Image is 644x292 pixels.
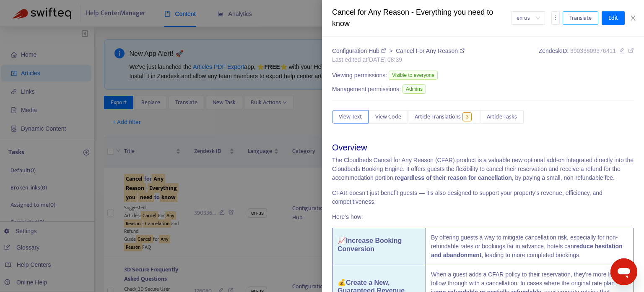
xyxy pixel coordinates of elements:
[332,7,512,29] div: Cancel for Any Reason - Everything you need to know
[332,85,401,94] span: Management permissions:
[339,112,362,121] span: View Text
[630,15,636,21] span: close
[332,55,465,64] div: Last edited at [DATE] 08:39
[332,47,465,55] div: >
[431,243,623,258] strong: reduce hesitation and abandonment
[608,13,618,23] span: Edit
[610,258,637,285] iframe: Botón para iniciar la ventana de mensajería
[396,47,465,54] a: Cancel For Any Reason
[480,110,524,124] button: Article Tasks
[627,14,639,22] button: Close
[375,112,401,121] span: View Code
[338,237,402,252] strong: Increase Booking Conversion
[332,189,634,206] p: CFAR doesn’t just benefit guests — it’s also designed to support your property’s revenue, efficie...
[539,47,634,64] div: Zendesk ID:
[602,11,625,25] button: Edit
[408,110,480,124] button: Article Translations3
[462,112,472,121] span: 3
[569,13,592,23] span: Translate
[395,174,512,181] strong: regardless of their reason for cancellation
[415,112,461,121] span: Article Translations
[570,47,616,54] span: 39033609376411
[487,112,517,121] span: Article Tasks
[369,110,408,124] button: View Code
[332,213,634,221] p: Here’s how:
[517,12,540,24] span: en-us
[402,84,426,94] span: Admins
[389,71,438,80] span: Visible to everyone
[332,71,387,80] span: Viewing permissions:
[338,237,421,253] h4: 📈
[553,15,558,21] span: more
[426,228,634,265] td: By offering guests a way to mitigate cancellation risk, especially for non-refundable rates or bo...
[332,47,388,54] a: Configuration Hub
[332,110,369,124] button: View Text
[551,11,560,25] button: more
[563,11,598,25] button: Translate
[332,156,634,182] p: The Cloudbeds Cancel for Any Reason (CFAR) product is a valuable new optional add-on integrated d...
[332,143,367,152] a: Overview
